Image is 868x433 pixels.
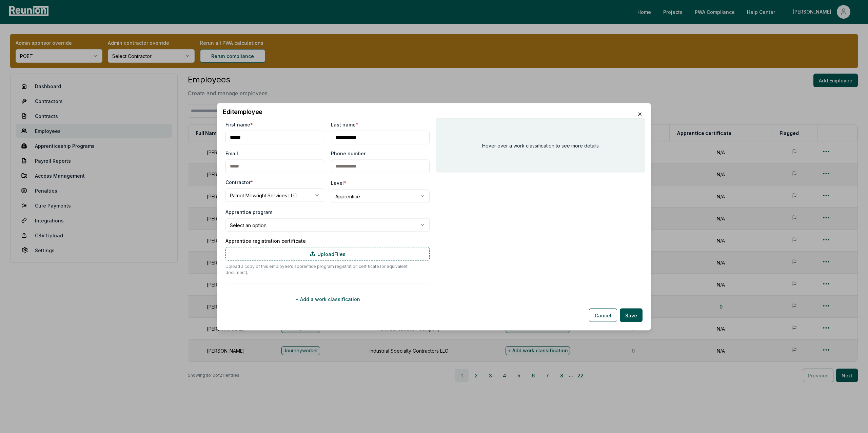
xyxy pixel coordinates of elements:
label: Level [331,180,347,185]
label: Upload Files [225,247,430,260]
label: Last name [331,121,358,128]
label: Phone number [331,150,366,157]
p: Upload a copy of this employee's apprentice program registration certificate (or equivalent docum... [225,263,430,275]
label: Contractor [225,178,253,185]
label: Apprentice program [225,208,272,215]
button: Save [620,308,643,322]
p: Hover over a work classification to see more details [482,142,599,149]
button: Cancel [589,308,617,322]
button: + Add a work classification [225,292,430,306]
label: First name [225,121,253,128]
h2: Edit employee [223,109,645,115]
label: Apprentice registration certificate [225,237,430,244]
label: Email [225,150,238,157]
